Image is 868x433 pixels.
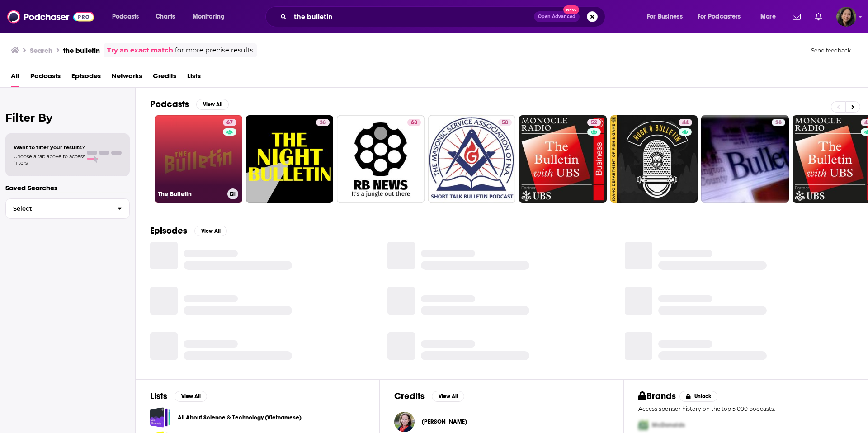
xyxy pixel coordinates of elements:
[150,9,180,24] a: Charts
[698,10,741,23] span: For Podcasters
[150,391,167,402] h2: Lists
[502,118,508,127] span: 50
[186,9,236,24] button: open menu
[811,9,826,24] a: Show notifications dropdown
[808,47,854,54] button: Send feedback
[158,190,224,198] h3: The Bulletin
[652,421,685,429] span: McDonalds
[638,391,676,402] h2: Brands
[432,391,464,402] button: View All
[789,9,804,24] a: Show notifications dropdown
[320,118,326,127] span: 38
[407,119,421,126] a: 68
[679,391,718,402] button: Unlock
[150,99,189,110] h2: Podcasts
[534,11,580,22] button: Open AdvancedNew
[175,45,253,56] span: for more precise results
[394,391,464,402] a: CreditsView All
[112,69,142,87] a: Networks
[14,144,85,151] span: Want to filter your results?
[5,184,130,192] p: Saved Searches
[760,10,776,23] span: More
[175,391,207,402] button: View All
[156,10,175,23] span: Charts
[150,225,227,236] a: EpisodesView All
[107,45,173,56] a: Try an exact match
[775,118,782,127] span: 28
[411,118,417,127] span: 68
[106,9,151,24] button: open menu
[193,10,225,23] span: Monitoring
[153,69,176,87] a: Credits
[6,206,110,212] span: Select
[11,69,19,87] a: All
[394,391,425,402] h2: Credits
[836,7,856,27] button: Show profile menu
[30,69,61,87] a: Podcasts
[692,9,754,24] button: open menu
[223,119,236,126] a: 67
[150,391,207,402] a: ListsView All
[563,5,580,14] span: New
[772,119,785,126] a: 28
[422,418,467,425] a: Rachel Bronson
[274,6,614,27] div: Search podcasts, credits, & more...
[519,115,607,203] a: 52
[63,46,100,55] h3: the bulletin
[196,99,229,110] button: View All
[7,8,94,25] img: Podchaser - Follow, Share and Rate Podcasts
[112,10,139,23] span: Podcasts
[641,9,694,24] button: open menu
[226,118,233,127] span: 67
[155,115,242,203] a: 67The Bulletin
[150,407,170,428] a: All About Science & Technology (Vietnamese)
[316,119,330,126] a: 38
[591,118,597,127] span: 52
[679,119,692,126] a: 44
[5,111,130,124] h2: Filter By
[187,69,201,87] a: Lists
[5,198,130,219] button: Select
[538,14,576,19] span: Open Advanced
[178,413,302,423] a: All About Science & Technology (Vietnamese)
[647,10,683,23] span: For Business
[638,405,853,412] p: Access sponsor history on the top 5,000 podcasts.
[337,115,425,203] a: 68
[701,115,789,203] a: 28
[682,118,689,127] span: 44
[14,153,85,166] span: Choose a tab above to access filters.
[71,69,101,87] a: Episodes
[30,46,52,55] h3: Search
[754,9,787,24] button: open menu
[290,9,534,24] input: Search podcasts, credits, & more...
[150,225,187,236] h2: Episodes
[428,115,516,203] a: 50
[394,412,415,432] img: Rachel Bronson
[194,226,227,236] button: View All
[587,119,601,126] a: 52
[836,7,856,27] span: Logged in as BroadleafBooks2
[422,418,467,425] span: [PERSON_NAME]
[246,115,334,203] a: 38
[610,115,698,203] a: 44
[498,119,512,126] a: 50
[150,99,229,110] a: PodcastsView All
[836,7,856,27] img: User Profile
